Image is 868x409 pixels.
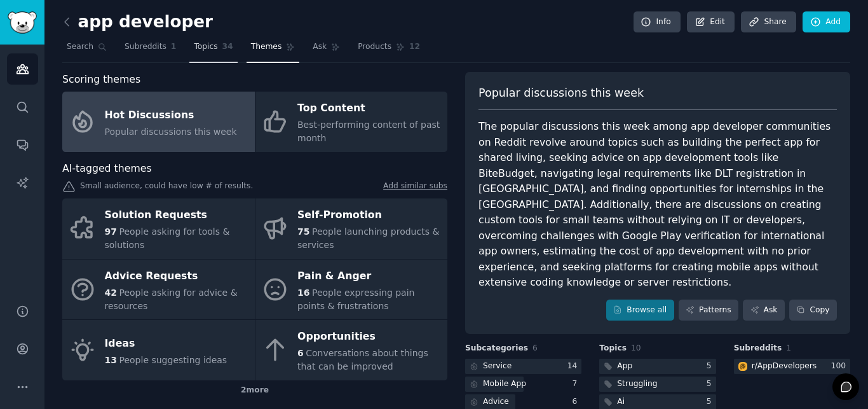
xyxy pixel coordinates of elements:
[255,320,448,380] a: Opportunities6Conversations about things that can be improved
[105,288,117,298] span: 42
[105,226,117,237] span: 97
[297,327,441,347] div: Opportunities
[105,266,248,286] div: Advice Requests
[297,288,309,298] span: 16
[313,41,327,53] span: Ask
[62,37,111,63] a: Search
[297,266,441,286] div: Pain & Anger
[105,205,248,226] div: Solution Requests
[120,37,180,63] a: Subreddits1
[599,359,715,375] a: App5
[831,361,850,372] div: 100
[617,396,625,408] div: Ai
[707,396,716,408] div: 5
[297,348,304,358] span: 6
[251,41,282,53] span: Themes
[741,11,796,33] a: Share
[358,41,391,53] span: Products
[786,343,791,352] span: 1
[171,41,177,53] span: 1
[573,396,582,408] div: 6
[297,226,309,237] span: 75
[599,343,627,354] span: Topics
[194,41,217,53] span: Topics
[465,377,581,392] a: Mobile App7
[483,378,526,390] div: Mobile App
[62,161,152,177] span: AI-tagged themes
[62,260,255,320] a: Advice Requests42People asking for advice & resources
[532,343,538,352] span: 6
[297,288,414,311] span: People expressing pain points & frustrations
[617,361,632,372] div: App
[738,362,747,371] img: AppDevelopers
[105,355,117,365] span: 13
[606,300,674,321] a: Browse all
[297,205,441,226] div: Self-Promotion
[679,300,738,321] a: Patterns
[105,127,237,137] span: Popular discussions this week
[465,343,528,354] span: Subcategories
[617,378,657,390] div: Struggling
[62,12,213,32] h2: app developer
[62,380,447,401] div: 2 more
[573,378,582,390] div: 7
[297,120,440,143] span: Best-performing content of past month
[789,300,837,321] button: Copy
[125,41,166,53] span: Subreddits
[803,11,850,33] a: Add
[567,361,582,372] div: 14
[634,11,681,33] a: Info
[383,181,447,194] a: Add similar subs
[62,320,255,380] a: Ideas13People suggesting ideas
[105,105,237,125] div: Hot Discussions
[222,41,233,53] span: 34
[62,72,140,88] span: Scoring themes
[62,92,255,152] a: Hot DiscussionsPopular discussions this week
[255,92,448,152] a: Top ContentBest-performing content of past month
[631,343,641,352] span: 10
[297,226,439,250] span: People launching products & services
[105,226,230,250] span: People asking for tools & solutions
[687,11,735,33] a: Edit
[478,119,837,291] div: The popular discussions this week among app developer communities on Reddit revolve around topics...
[707,378,716,390] div: 5
[734,359,850,375] a: AppDevelopersr/AppDevelopers100
[483,361,512,372] div: Service
[409,41,420,53] span: 12
[105,288,238,311] span: People asking for advice & resources
[255,260,448,320] a: Pain & Anger16People expressing pain points & frustrations
[308,37,344,63] a: Ask
[297,348,428,371] span: Conversations about things that can be improved
[247,37,300,63] a: Themes
[752,361,817,372] div: r/ AppDevelopers
[62,181,447,194] div: Small audience, could have low # of results.
[599,377,715,392] a: Struggling5
[478,85,644,101] span: Popular discussions this week
[8,11,37,34] img: GummySearch logo
[483,396,509,408] div: Advice
[707,361,716,372] div: 5
[734,343,782,354] span: Subreddits
[743,300,785,321] a: Ask
[105,333,227,354] div: Ideas
[255,198,448,259] a: Self-Promotion75People launching products & services
[189,37,237,63] a: Topics34
[67,41,93,53] span: Search
[353,37,424,63] a: Products12
[62,198,255,259] a: Solution Requests97People asking for tools & solutions
[465,359,581,375] a: Service14
[297,99,441,119] div: Top Content
[119,355,227,365] span: People suggesting ideas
